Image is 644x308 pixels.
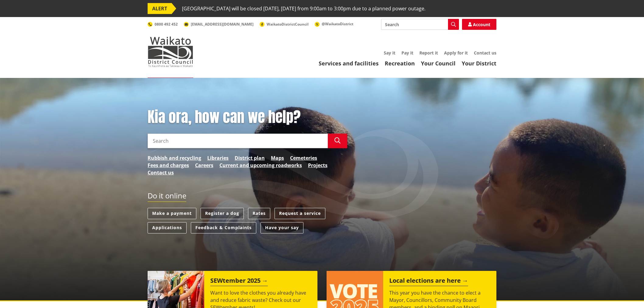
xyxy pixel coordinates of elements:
a: Recreation [385,60,415,67]
a: [EMAIL_ADDRESS][DOMAIN_NAME] [184,22,254,27]
a: WaikatoDistrictCouncil [260,22,309,27]
a: Maps [271,154,284,162]
a: Say it [384,50,395,56]
a: Rates [248,208,270,219]
a: Cemeteries [290,154,317,162]
a: Feedback & Complaints [191,222,256,233]
h2: SEWtember 2025 [210,277,268,286]
img: Waikato District Council - Te Kaunihera aa Takiwaa o Waikato [148,37,193,67]
a: Contact us [474,50,496,56]
a: Apply for it [444,50,468,56]
a: Request a service [275,208,325,219]
h2: Local elections are here [389,277,468,286]
span: ALERT [148,3,172,14]
a: Fees and charges [148,162,189,169]
span: [EMAIL_ADDRESS][DOMAIN_NAME] [191,22,254,27]
input: Search input [381,19,459,30]
span: @WaikatoDistrict [322,21,353,26]
span: 0800 492 452 [155,22,178,27]
a: Projects [308,162,327,169]
a: Register a dog [201,208,244,219]
a: Careers [195,162,213,169]
a: Your Council [421,60,456,67]
a: District plan [235,154,265,162]
a: Report it [419,50,438,56]
a: Rubbish and recycling [148,154,201,162]
a: Contact us [148,169,174,176]
a: 0800 492 452 [148,22,178,27]
span: [GEOGRAPHIC_DATA] will be closed [DATE], [DATE] from 9:00am to 3:00pm due to a planned power outage. [182,3,425,14]
a: Make a payment [148,208,196,219]
h2: Do it online [148,191,186,202]
a: @WaikatoDistrict [315,21,353,26]
span: WaikatoDistrictCouncil [267,22,309,27]
a: Current and upcoming roadworks [219,162,302,169]
a: Libraries [207,154,229,162]
a: Services and facilities [319,60,379,67]
input: Search input [148,134,328,148]
a: Pay it [401,50,413,56]
a: Applications [148,222,187,233]
a: Have your say [261,222,303,233]
a: Your District [462,60,496,67]
a: Account [462,19,496,30]
h1: Kia ora, how can we help? [148,108,347,126]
